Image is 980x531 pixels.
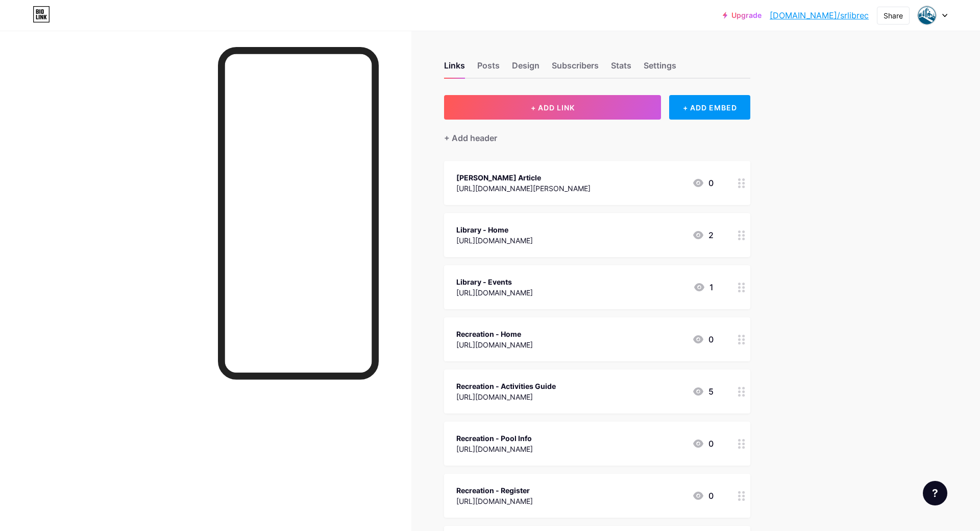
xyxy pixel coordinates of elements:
a: Upgrade [723,11,762,19]
div: [PERSON_NAME] Article [456,172,591,183]
div: [URL][DOMAIN_NAME] [456,496,533,506]
div: + Add header [444,132,497,144]
a: [DOMAIN_NAME]/srlibrec [770,9,869,21]
div: Posts [477,59,500,78]
div: + ADD EMBED [669,95,750,120]
div: [URL][DOMAIN_NAME] [456,235,533,246]
div: Recreation - Activities Guide [456,381,556,391]
div: 0 [692,490,714,502]
div: 0 [692,177,714,189]
div: Settings [644,59,676,78]
div: Recreation - Home [456,329,533,339]
div: [URL][DOMAIN_NAME] [456,339,533,350]
div: Recreation - Register [456,485,533,496]
div: [URL][DOMAIN_NAME][PERSON_NAME] [456,183,591,194]
button: + ADD LINK [444,95,661,120]
div: Design [512,59,540,78]
div: [URL][DOMAIN_NAME] [456,287,533,298]
div: [URL][DOMAIN_NAME] [456,391,556,402]
div: Recreation - Pool Info [456,433,533,444]
div: 0 [692,333,714,345]
div: 2 [692,229,714,241]
img: srlibrec [917,6,937,25]
div: Library - Events [456,276,533,287]
div: Stats [611,59,631,78]
div: 0 [692,437,714,450]
div: 1 [693,281,714,293]
span: + ADD LINK [531,103,575,112]
div: Library - Home [456,224,533,235]
div: Subscribers [552,59,599,78]
div: Share [884,10,903,21]
div: Links [444,59,465,78]
div: [URL][DOMAIN_NAME] [456,444,533,454]
div: 5 [692,385,714,398]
